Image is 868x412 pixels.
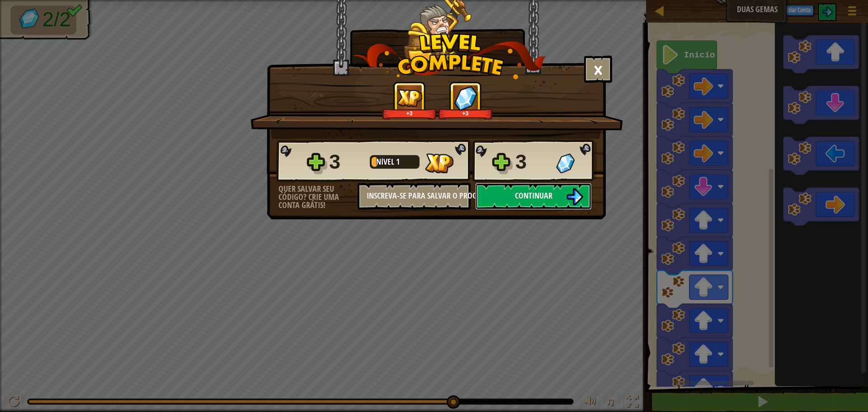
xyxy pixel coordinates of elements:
img: level_complete.png [352,33,546,79]
button: Inscreva-se para salvar o progresso [358,183,471,210]
div: Quer salvar seu código? Crie uma conta grátis! [278,185,358,209]
img: Gemas Ganhas [556,153,575,173]
button: × [584,56,612,83]
div: 3 [329,147,364,176]
img: XP Ganho [397,89,422,107]
span: Continuar [515,190,552,201]
span: Nível [376,156,396,167]
div: 3 [515,147,551,176]
img: Continuar [566,188,583,205]
div: +3 [440,110,491,117]
img: Gemas Ganhas [454,85,477,110]
span: 1 [396,156,400,167]
button: Continuar [475,183,592,210]
div: +3 [384,110,435,117]
img: XP Ganho [425,153,453,173]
